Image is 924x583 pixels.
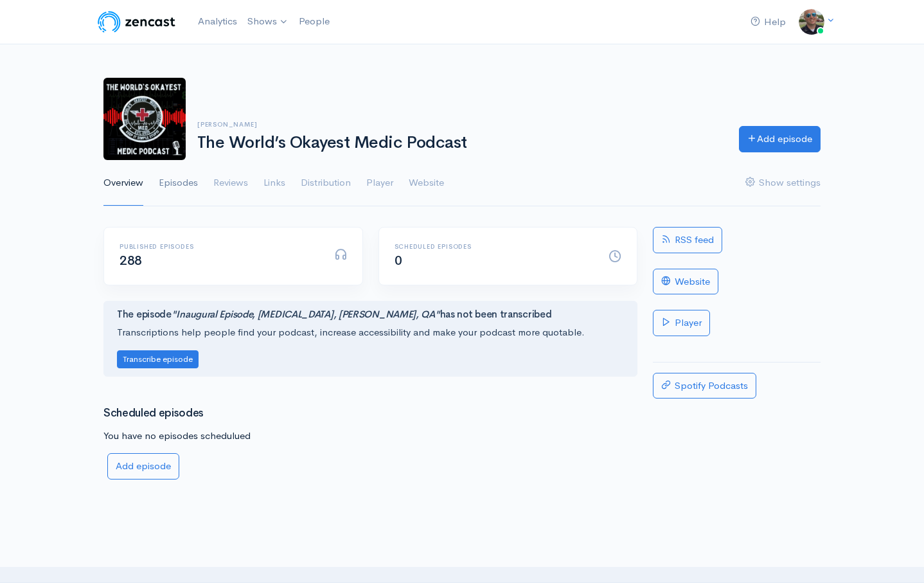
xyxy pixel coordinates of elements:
img: ... [799,9,824,35]
a: Show settings [745,160,821,206]
a: Website [409,160,444,206]
p: You have no episodes schedulued [103,429,637,444]
a: Transcribe episode [117,352,199,364]
h6: Scheduled episodes [395,243,594,250]
a: Reviews [213,160,248,206]
a: Overview [103,160,143,206]
a: Add episode [107,453,179,480]
a: People [294,8,335,35]
a: Add episode [739,126,821,152]
h3: Scheduled episodes [103,408,637,420]
p: Transcriptions help people find your podcast, increase accessibility and make your podcast more q... [117,325,624,340]
h6: [PERSON_NAME] [197,121,724,128]
a: RSS feed [653,227,722,253]
a: Player [653,310,710,336]
a: Help [745,8,791,36]
h1: The World’s Okayest Medic Podcast [197,134,724,152]
a: Shows [242,8,294,36]
a: Player [366,160,393,206]
h6: Published episodes [120,243,319,250]
a: Episodes [159,160,198,206]
h4: The episode has not been transcribed [117,309,624,320]
span: 0 [395,253,402,269]
a: Links [263,160,285,206]
button: Transcribe episode [117,350,199,369]
a: Distribution [301,160,351,206]
i: "Inaugural Episode, [MEDICAL_DATA], [PERSON_NAME], QA" [172,308,440,320]
a: Spotify Podcasts [653,373,756,399]
a: Website [653,269,718,295]
span: 288 [120,253,142,269]
a: Analytics [193,8,242,35]
img: ZenCast Logo [96,9,177,35]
